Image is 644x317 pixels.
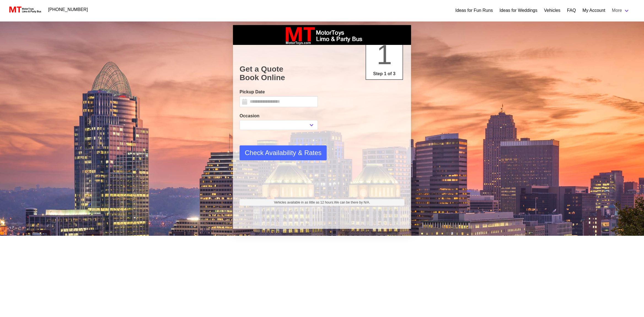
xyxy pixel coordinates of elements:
img: box_logo_brand.jpeg [281,25,363,45]
a: Vehicles [544,7,560,14]
img: MotorToys Logo [8,6,42,13]
a: [PHONE_NUMBER] [45,4,91,15]
span: 1 [377,39,392,70]
a: FAQ [567,7,576,14]
span: We can be there by N/A. [334,201,370,204]
button: Check Availability & Rates [240,145,327,160]
a: My Account [583,7,605,14]
span: Check Availability & Rates [245,148,321,158]
label: Occasion [240,113,318,119]
h1: Get a Quote Book Online [240,65,404,82]
p: Step 1 of 3 [368,71,400,77]
a: Ideas for Weddings [500,7,538,14]
label: Pickup Date [240,89,318,95]
a: Ideas for Fun Runs [455,7,493,14]
span: Vehicles available in as little as 12 hours. [274,200,370,205]
a: More [609,5,633,16]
